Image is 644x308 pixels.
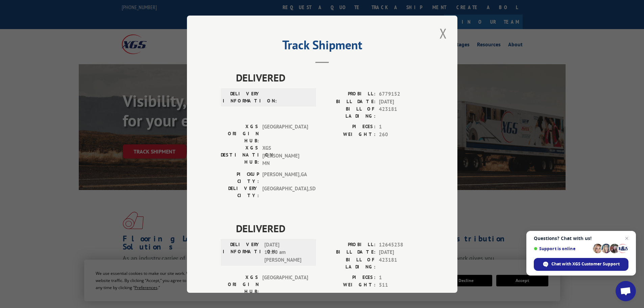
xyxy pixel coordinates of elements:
span: [DATE] [379,98,424,105]
h2: Track Shipment [221,40,424,53]
label: XGS ORIGIN HUB: [221,123,259,144]
span: DELIVERED [236,220,424,236]
label: PIECES: [322,274,376,281]
label: XGS DESTINATION HUB: [221,144,259,167]
label: BILL DATE: [322,98,376,105]
label: PIECES: [322,123,376,131]
span: [PERSON_NAME] , GA [262,170,308,185]
span: 260 [379,131,424,138]
span: DELIVERED [236,70,424,85]
a: Open chat [616,281,636,301]
span: [DATE] [379,248,424,256]
label: XGS ORIGIN HUB: [221,274,259,295]
span: 511 [379,281,424,289]
span: XGS [PERSON_NAME] MN [262,144,308,167]
label: BILL OF LADING: [322,105,376,120]
label: BILL DATE: [322,248,376,256]
span: [GEOGRAPHIC_DATA] , SD [262,185,308,199]
span: Chat with XGS Customer Support [534,258,628,271]
span: 12645238 [379,241,424,248]
span: 423181 [379,256,424,270]
label: DELIVERY INFORMATION: [223,241,261,264]
span: Questions? Chat with us! [534,236,628,241]
button: Close modal [437,24,449,43]
span: 1 [379,274,424,281]
label: WEIGHT: [322,131,376,138]
span: [DATE] 11:30 am [PERSON_NAME] [264,241,310,264]
label: DELIVERY CITY: [221,185,259,199]
label: BILL OF LADING: [322,256,376,270]
span: 423181 [379,105,424,120]
label: PROBILL: [322,90,376,98]
span: Support is online [534,246,591,251]
label: WEIGHT: [322,281,376,289]
label: PROBILL: [322,241,376,248]
span: [GEOGRAPHIC_DATA] [262,123,308,144]
span: 1 [379,123,424,131]
label: DELIVERY INFORMATION: [223,90,261,104]
label: PICKUP CITY: [221,170,259,185]
span: Chat with XGS Customer Support [551,261,620,267]
span: 6779152 [379,90,424,98]
span: [GEOGRAPHIC_DATA] [262,274,308,295]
